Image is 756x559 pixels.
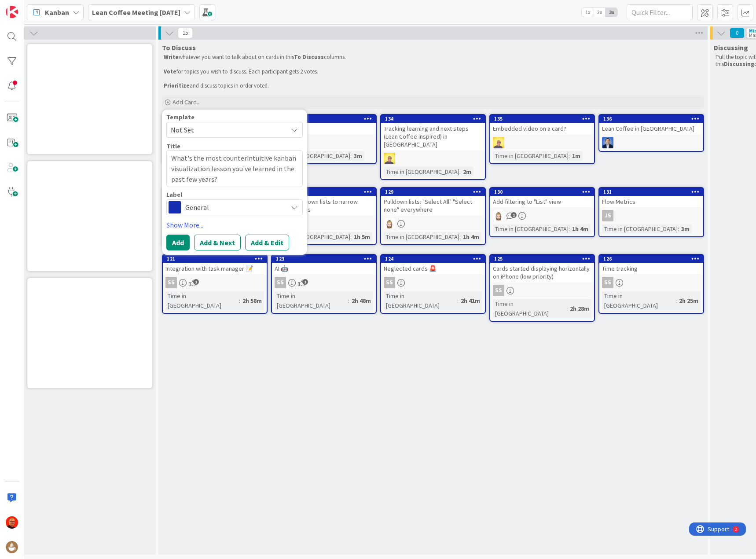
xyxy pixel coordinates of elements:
label: Title [166,142,180,150]
div: Flow Metrics [599,196,703,207]
div: 133 [272,115,376,123]
div: Time in [GEOGRAPHIC_DATA] [275,232,350,242]
span: : [457,296,459,305]
div: Time in [GEOGRAPHIC_DATA] [165,291,239,310]
div: 121Integration with task manager 📝 [163,255,267,274]
strong: To Discuss [294,53,324,61]
div: Time in [GEOGRAPHIC_DATA] [275,291,348,310]
span: Kanban [45,7,69,18]
span: To Discuss [162,43,196,52]
div: SS [599,277,703,288]
span: : [239,296,240,305]
span: 1 [302,279,308,285]
div: Embedded video on a card? [490,123,594,134]
span: : [350,232,352,242]
img: JW [384,153,395,164]
input: Quick Filter... [627,4,693,20]
div: 129 [381,188,485,196]
div: 129Pulldown lists: "Select All" "Select none" everywhere [381,188,485,215]
div: 2h 41m [459,296,482,305]
div: Tracking learning and next steps (Lean Coffee inspired) in [GEOGRAPHIC_DATA] [381,123,485,150]
span: 2x [594,8,606,17]
div: Time in [GEOGRAPHIC_DATA] [602,224,678,234]
strong: Prioritize [164,82,190,89]
img: avatar [6,541,18,553]
span: : [350,151,352,161]
div: SS [163,277,267,288]
div: 126 [599,255,703,263]
p: for topics you wish to discuss. Each participant gets 2 votes. [164,68,702,75]
img: Rv [493,210,504,221]
div: Time in [GEOGRAPHIC_DATA] [493,299,566,318]
div: JS [599,210,703,221]
div: 2h 25m [677,296,701,305]
div: Type in pulldown lists to narrow down options [272,196,376,215]
span: 3x [606,8,617,17]
div: 2 [46,4,48,11]
div: 3m [679,224,692,234]
div: 136 [603,116,703,122]
span: Add Card... [172,98,201,106]
b: Lean Coffee Meeting [DATE] [92,8,180,17]
div: SS [602,277,613,288]
span: 1 [511,212,517,218]
span: : [675,296,677,305]
span: Discussing [714,43,748,52]
div: SS [381,277,485,288]
strong: Vote [164,68,176,75]
div: Pulldown lists: "Select All" "Select none" everywhere [381,196,485,215]
div: Time in [GEOGRAPHIC_DATA] [493,151,569,161]
div: Time tracking [599,263,703,274]
span: General [185,201,283,213]
div: Time in [GEOGRAPHIC_DATA] [275,151,350,161]
div: SS [275,277,286,288]
div: 126Time tracking [599,255,703,274]
div: Neglected cards 🚨 [381,263,485,274]
span: : [569,224,570,234]
div: 125Cards started displaying horizontally on iPhone (low priority) [490,255,594,282]
button: Add [166,235,190,250]
div: 134 [381,115,485,123]
span: Label [166,191,182,198]
div: AI 🤖 [272,263,376,274]
div: 131Flow Metrics [599,188,703,207]
img: CP [6,516,18,529]
div: 125 [490,255,594,263]
div: 2h 28m [568,304,591,313]
div: 133Forecasting [272,115,376,134]
div: 123AI 🤖 [272,255,376,274]
span: 1x [582,8,594,17]
span: Support [18,1,40,12]
div: 121 [167,256,267,262]
div: 135 [490,115,594,123]
div: JS [602,210,613,221]
div: Time in [GEOGRAPHIC_DATA] [384,232,459,242]
div: 128 [272,188,376,196]
div: SS [490,285,594,296]
span: : [678,224,679,234]
div: SS [384,277,395,288]
button: Add & Next [194,235,241,250]
div: 1h 4m [461,232,481,242]
div: DP [599,137,703,148]
div: 124 [385,256,485,262]
div: JS [272,137,376,148]
span: 0 [730,28,745,38]
span: 15 [178,28,193,38]
textarea: What's the most counterintuitive kanban visualization lesson you've learned in the past few years? [166,150,303,187]
a: Show More... [166,220,303,230]
span: : [459,232,461,242]
span: : [569,151,570,161]
div: Forecasting [272,123,376,134]
img: Visit kanbanzone.com [6,6,18,18]
div: Add filtering to "List" view [490,196,594,207]
div: Rv [381,218,485,229]
div: 123 [276,256,376,262]
div: 133 [276,116,376,122]
span: : [348,296,349,305]
div: 125 [494,256,594,262]
div: Rv [272,218,376,229]
div: 2h 58m [240,296,264,305]
div: 3m [352,151,364,161]
span: : [566,304,568,313]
